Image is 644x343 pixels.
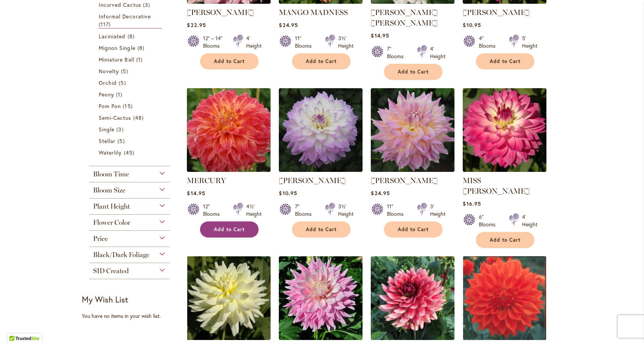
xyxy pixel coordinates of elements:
span: $22.95 [187,21,206,29]
span: 5 [117,137,126,145]
span: Flower Color [93,218,130,227]
span: 45 [124,149,136,156]
a: Mingus Philip Sr [371,166,454,173]
span: 3 [143,1,152,9]
span: $24.95 [279,21,298,29]
img: Mingus Philip Sr [371,88,454,172]
a: Laciniated 8 [99,32,162,40]
div: 3' Height [430,203,445,218]
span: Add to Cart [490,58,521,65]
img: Mother's Love [279,256,363,340]
img: Mercury [187,88,271,172]
img: N-FORCE [371,256,454,340]
a: MERCURY [187,176,226,185]
span: $14.95 [187,190,205,197]
span: Stellar [99,137,116,144]
span: $24.95 [371,190,390,197]
span: 1 [116,90,124,98]
a: [PERSON_NAME] [371,176,438,185]
span: Black/Dark Foliage [93,251,149,259]
span: Add to Cart [214,58,245,65]
strong: My Wish List [82,294,128,305]
span: Add to Cart [306,58,337,65]
span: Novelty [99,68,119,75]
span: Pom Pon [99,102,121,110]
button: Add to Cart [476,232,534,248]
a: MISS [PERSON_NAME] [463,176,530,196]
a: [PERSON_NAME] [187,8,254,17]
a: Incurved Cactus 3 [99,1,162,9]
div: 4' Height [522,213,537,228]
a: Mother's Love [279,334,363,341]
span: Orchid [99,79,117,86]
span: Incurved Cactus [99,1,141,8]
a: MANGO MADNESS [279,8,348,17]
span: Laciniated [99,33,126,40]
span: Add to Cart [398,226,429,233]
span: Semi-Cactus [99,114,131,121]
span: Single [99,126,114,133]
div: 4' Height [246,35,262,50]
span: 5 [121,67,130,75]
button: Add to Cart [384,64,442,80]
span: Waterlily [99,149,122,156]
a: Stellar 5 [99,137,162,145]
div: 11" Blooms [387,203,408,218]
span: Miniature Ball [99,56,134,63]
span: 48 [133,114,146,122]
a: Novelty 5 [99,67,162,75]
span: $14.95 [371,32,389,39]
a: Mercury [187,166,271,173]
a: [PERSON_NAME] [279,176,346,185]
span: Add to Cart [306,226,337,233]
a: Neon Splendor [463,334,546,341]
a: MIKAYLA MIRANDA [279,166,363,173]
div: 4' Height [430,45,445,60]
a: Miniature Ball 1 [99,56,162,63]
span: Plant Height [93,202,130,211]
a: Waterlily 45 [99,149,162,156]
a: Pom Pon 15 [99,102,162,110]
button: Add to Cart [292,221,351,238]
div: 7" Blooms [387,45,408,60]
iframe: Launch Accessibility Center [6,316,27,337]
img: MIKAYLA MIRANDA [279,88,363,172]
span: Price [93,235,108,243]
img: Neon Splendor [463,256,546,340]
button: Add to Cart [476,53,534,69]
span: Bloom Time [93,170,129,178]
div: 3½' Height [338,203,354,218]
a: Peony 1 [99,90,162,98]
a: N-FORCE [371,334,454,341]
span: $10.95 [463,21,481,29]
a: Informal Decorative 117 [99,12,162,29]
button: Add to Cart [200,221,259,238]
span: 5 [119,79,128,87]
span: 15 [123,102,134,110]
div: 4" Blooms [479,35,500,50]
div: 4½' Height [246,203,262,218]
a: MISS DELILAH [463,166,546,173]
button: Add to Cart [292,53,351,69]
a: Single 3 [99,125,162,133]
span: SID Created [93,267,129,275]
div: 3½' Height [338,35,354,50]
span: 8 [137,44,146,52]
span: Add to Cart [214,226,245,233]
div: 6" Blooms [479,213,500,228]
span: Bloom Size [93,186,125,194]
span: 1 [136,56,144,63]
span: Peony [99,91,114,98]
div: 12" Blooms [203,203,224,218]
a: [PERSON_NAME] [463,8,530,17]
span: Mignon Single [99,44,135,51]
div: 11" Blooms [295,35,316,50]
span: Add to Cart [490,237,521,243]
span: Add to Cart [398,69,429,75]
a: Orchid 5 [99,79,162,87]
div: 5' Height [522,35,537,50]
img: MISS DELILAH [463,88,546,172]
img: MOONSTRUCK [187,256,271,340]
a: Semi-Cactus 48 [99,114,162,122]
span: 8 [128,32,137,40]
